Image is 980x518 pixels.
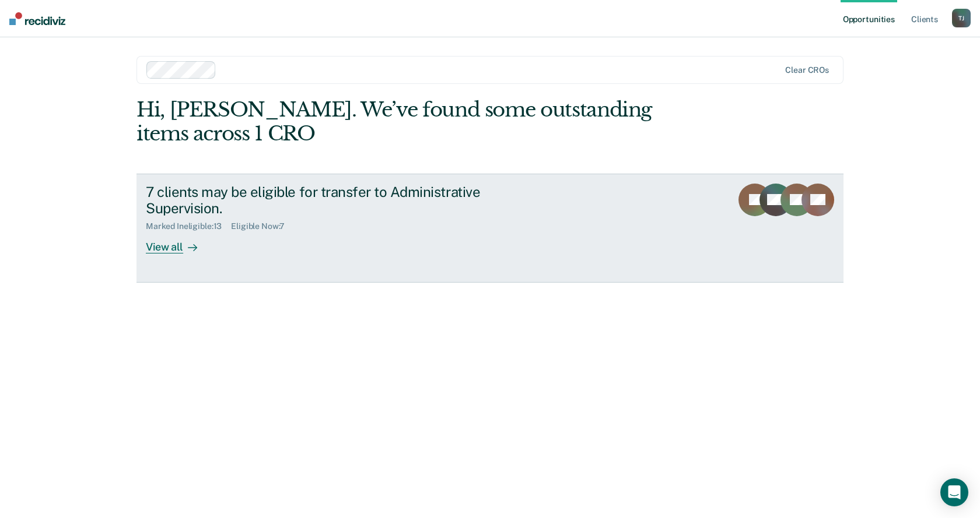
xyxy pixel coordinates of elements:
div: Eligible Now : 7 [231,221,294,231]
div: 7 clients may be eligible for transfer to Administrative Supervision. [146,184,555,217]
div: Marked Ineligible : 13 [146,221,231,231]
div: View all [146,231,211,254]
div: T J [952,9,971,27]
div: Clear CROs [785,65,829,75]
button: TJ [952,9,971,27]
div: Hi, [PERSON_NAME]. We’ve found some outstanding items across 1 CRO [136,98,702,146]
div: Open Intercom Messenger [940,478,968,506]
img: Recidiviz [9,12,65,25]
a: 7 clients may be eligible for transfer to Administrative Supervision.Marked Ineligible:13Eligible... [136,174,843,283]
